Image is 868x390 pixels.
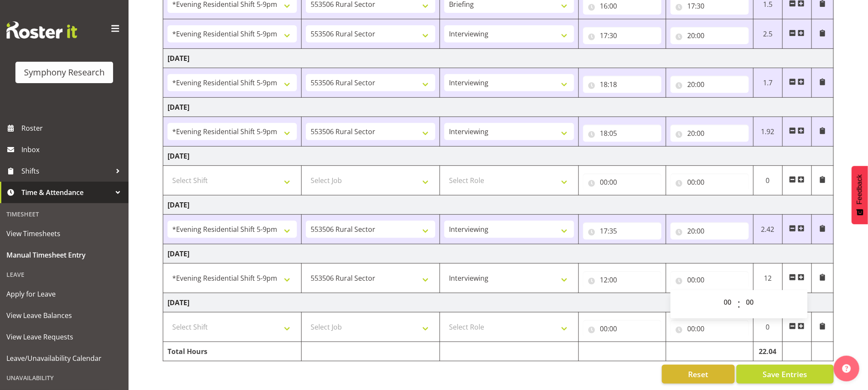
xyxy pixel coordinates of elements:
[163,195,834,215] td: [DATE]
[737,294,740,315] span: :
[21,186,111,199] span: Time & Attendance
[583,271,661,288] input: Click to select...
[6,249,122,261] span: Manual Timesheet Entry
[670,320,749,337] input: Click to select...
[736,365,834,384] button: Save Entries
[2,266,126,283] div: Leave
[6,227,122,240] span: View Timesheets
[21,143,124,156] span: Inbox
[670,76,749,93] input: Click to select...
[6,352,122,365] span: Leave/Unavailability Calendar
[2,326,126,348] a: View Leave Requests
[2,348,126,369] a: Leave/Unavailability Calendar
[842,364,851,373] img: help-xxl-2.png
[583,76,661,93] input: Click to select...
[583,174,661,191] input: Click to select...
[2,283,126,305] a: Apply for Leave
[763,369,807,380] span: Save Entries
[21,122,124,135] span: Roster
[688,369,708,380] span: Reset
[163,147,834,166] td: [DATE]
[583,222,661,240] input: Click to select...
[670,222,749,240] input: Click to select...
[753,215,782,244] td: 2.42
[2,205,126,223] div: Timesheet
[2,244,126,266] a: Manual Timesheet Entry
[753,117,782,147] td: 1.92
[670,174,749,191] input: Click to select...
[583,320,661,337] input: Click to select...
[21,165,111,177] span: Shifts
[753,166,782,195] td: 0
[6,309,122,322] span: View Leave Balances
[163,293,834,312] td: [DATE]
[163,98,834,117] td: [DATE]
[670,125,749,142] input: Click to select...
[163,244,834,264] td: [DATE]
[662,365,735,384] button: Reset
[163,342,302,361] td: Total Hours
[856,174,864,204] span: Feedback
[163,49,834,68] td: [DATE]
[6,288,122,300] span: Apply for Leave
[6,21,77,39] img: Rosterit website logo
[24,66,105,79] div: Symphony Research
[6,330,122,343] span: View Leave Requests
[753,342,782,361] td: 22.04
[753,264,782,293] td: 12
[753,312,782,342] td: 0
[2,305,126,326] a: View Leave Balances
[670,27,749,44] input: Click to select...
[852,166,868,224] button: Feedback - Show survey
[753,19,782,49] td: 2.5
[583,125,661,142] input: Click to select...
[583,27,661,44] input: Click to select...
[2,369,126,387] div: Unavailability
[753,68,782,98] td: 1.7
[2,223,126,244] a: View Timesheets
[670,271,749,288] input: Click to select...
